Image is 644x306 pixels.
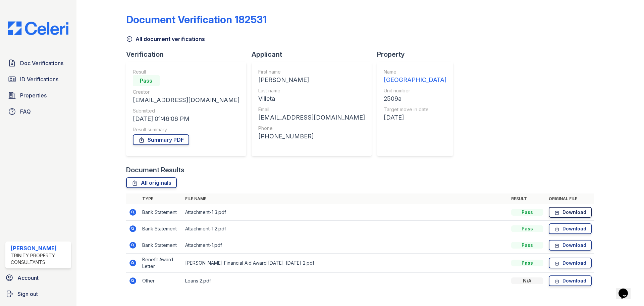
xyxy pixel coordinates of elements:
[182,204,508,221] td: Attachment-1 3.pdf
[11,244,68,252] div: [PERSON_NAME]
[258,94,365,103] div: Villeta
[258,87,365,94] div: Last name
[126,50,252,59] div: Verification
[258,75,365,85] div: [PERSON_NAME]
[5,73,71,86] a: ID Verifications
[140,193,182,204] th: Type
[3,21,74,35] img: CE_Logo_Blue-a8612792a0a2168367f1c8372b55b34899dd931a85d93a1a3d3e32e68fde9ad4.png
[258,113,365,122] div: [EMAIL_ADDRESS][DOMAIN_NAME]
[182,273,508,289] td: Loans 2.pdf
[133,107,239,114] div: Submitted
[133,114,239,124] div: [DATE] 01:46:06 PM
[511,209,543,216] div: Pass
[511,277,543,284] div: N/A
[133,69,239,75] div: Result
[258,132,365,141] div: [PHONE_NUMBER]
[140,254,182,273] td: Benefit Award Letter
[384,87,446,94] div: Unit number
[511,242,543,249] div: Pass
[140,273,182,289] td: Other
[616,279,637,299] iframe: chat widget
[511,225,543,232] div: Pass
[549,207,592,218] a: Download
[384,94,446,103] div: 2509a
[17,290,38,298] span: Sign out
[133,126,239,133] div: Result summary
[182,221,508,237] td: Attachment-1 2.pdf
[384,75,446,85] div: [GEOGRAPHIC_DATA]
[126,13,267,26] div: Document Verification 182531
[126,35,205,43] a: All document verifications
[508,193,546,204] th: Result
[20,75,58,83] span: ID Verifications
[182,237,508,254] td: Attachment-1.pdf
[546,193,594,204] th: Original file
[5,56,71,70] a: Doc Verifications
[384,106,446,113] div: Target move in date
[549,275,592,286] a: Download
[11,252,68,266] div: Trinity Property Consultants
[258,69,365,75] div: First name
[140,204,182,221] td: Bank Statement
[5,105,71,118] a: FAQ
[258,106,365,113] div: Email
[549,223,592,234] a: Download
[140,221,182,237] td: Bank Statement
[549,258,592,268] a: Download
[549,240,592,251] a: Download
[17,274,39,282] span: Account
[511,260,543,266] div: Pass
[384,113,446,122] div: [DATE]
[133,75,160,86] div: Pass
[133,134,189,145] a: Summary PDF
[133,95,239,105] div: [EMAIL_ADDRESS][DOMAIN_NAME]
[377,50,459,59] div: Property
[3,271,74,285] a: Account
[126,177,177,188] a: All originals
[258,125,365,132] div: Phone
[126,165,184,175] div: Document Results
[5,89,71,102] a: Properties
[20,107,31,116] span: FAQ
[182,193,508,204] th: File name
[384,69,446,85] a: Name [GEOGRAPHIC_DATA]
[252,50,377,59] div: Applicant
[384,69,446,75] div: Name
[140,237,182,254] td: Bank Statement
[3,287,74,301] a: Sign out
[20,59,63,67] span: Doc Verifications
[182,254,508,273] td: [PERSON_NAME] Financial Aid Award [DATE]-[DATE] 2.pdf
[133,89,239,95] div: Creator
[20,91,47,99] span: Properties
